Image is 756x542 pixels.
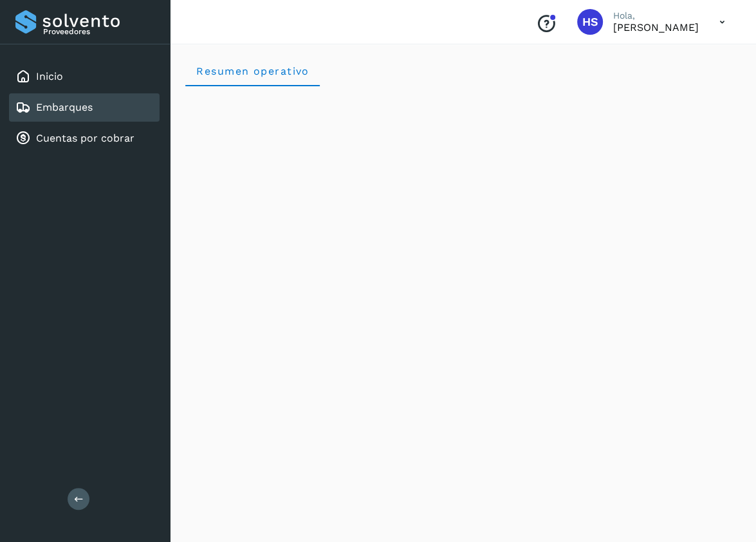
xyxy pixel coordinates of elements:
[43,27,154,36] p: Proveedores
[9,93,160,122] div: Embarques
[36,70,63,82] a: Inicio
[613,21,699,33] p: Hermilo Salazar Rodriguez
[196,65,309,77] span: Resumen operativo
[9,124,160,153] div: Cuentas por cobrar
[613,10,699,21] p: Hola,
[9,62,160,91] div: Inicio
[36,101,93,113] a: Embarques
[36,132,134,144] a: Cuentas por cobrar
